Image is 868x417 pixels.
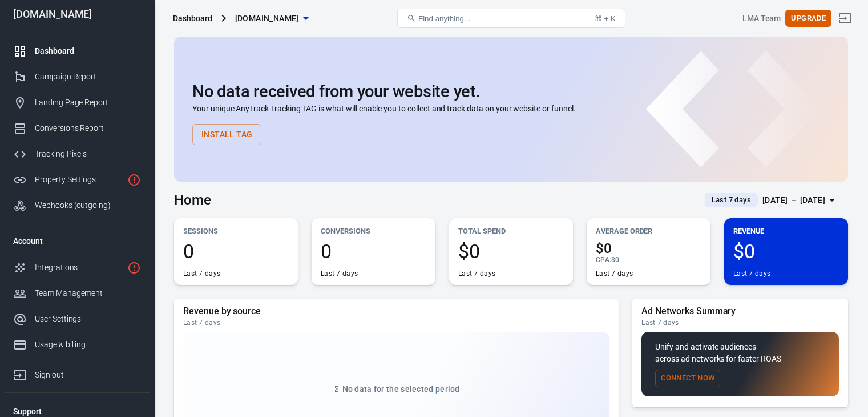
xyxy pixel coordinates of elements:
[192,103,830,115] p: Your unique AnyTrack Tracking TAG is what will enable you to collect and track data on your websi...
[342,384,460,394] span: No data for the selected period
[4,227,150,255] li: Account
[707,194,756,206] span: Last 7 days
[183,318,609,327] div: Last 7 days
[4,306,150,332] a: User Settings
[35,262,123,274] div: Integrations
[4,280,150,306] a: Team Management
[4,332,150,358] a: Usage & billing
[235,11,299,26] span: canzmarketing.com
[733,225,839,237] p: Revenue
[418,14,470,23] span: Find anything...
[35,45,141,57] div: Dashboard
[4,38,150,64] a: Dashboard
[173,13,212,24] div: Dashboard
[596,269,633,278] div: Last 7 days
[611,256,619,264] span: $0
[4,115,150,141] a: Conversions Report
[4,358,150,388] a: Sign out
[35,369,141,381] div: Sign out
[35,287,141,299] div: Team Management
[458,242,564,261] span: $0
[321,225,426,237] p: Conversions
[762,193,825,207] div: [DATE] － [DATE]
[127,261,141,275] svg: 1 networks not verified yet
[321,269,358,278] div: Last 7 days
[397,9,625,28] button: Find anything...⌘ + K
[458,269,495,278] div: Last 7 days
[641,306,839,317] h5: Ad Networks Summary
[192,124,261,145] button: Install Tag
[35,199,141,211] div: Webhooks (outgoing)
[35,174,123,186] div: Property Settings
[183,225,289,237] p: Sessions
[231,8,313,29] button: [DOMAIN_NAME]
[35,71,141,83] div: Campaign Report
[4,167,150,193] a: Property Settings
[35,122,141,134] div: Conversions Report
[655,370,720,387] button: Connect Now
[183,269,220,278] div: Last 7 days
[696,191,848,210] button: Last 7 days[DATE] － [DATE]
[35,313,141,325] div: User Settings
[596,225,701,237] p: Average Order
[596,242,701,255] span: $0
[733,269,770,278] div: Last 7 days
[183,306,609,317] h5: Revenue by source
[785,10,831,27] button: Upgrade
[831,5,859,32] a: Sign out
[742,13,781,25] div: Account id: 2VsX3EWg
[733,242,839,261] span: $0
[4,9,150,19] div: [DOMAIN_NAME]
[641,318,839,327] div: Last 7 days
[174,192,211,208] h3: Home
[4,141,150,167] a: Tracking Pixels
[35,148,141,160] div: Tracking Pixels
[4,193,150,218] a: Webhooks (outgoing)
[4,90,150,115] a: Landing Page Report
[655,341,825,365] p: Unify and activate audiences across ad networks for faster ROAS
[458,225,564,237] p: Total Spend
[192,82,830,101] h2: No data received from your website yet.
[35,97,141,109] div: Landing Page Report
[321,242,426,261] span: 0
[183,242,289,261] span: 0
[596,256,611,264] span: CPA :
[4,64,150,90] a: Campaign Report
[595,14,616,23] div: ⌘ + K
[35,339,141,351] div: Usage & billing
[127,173,141,187] svg: Property is not installed yet
[4,255,150,280] a: Integrations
